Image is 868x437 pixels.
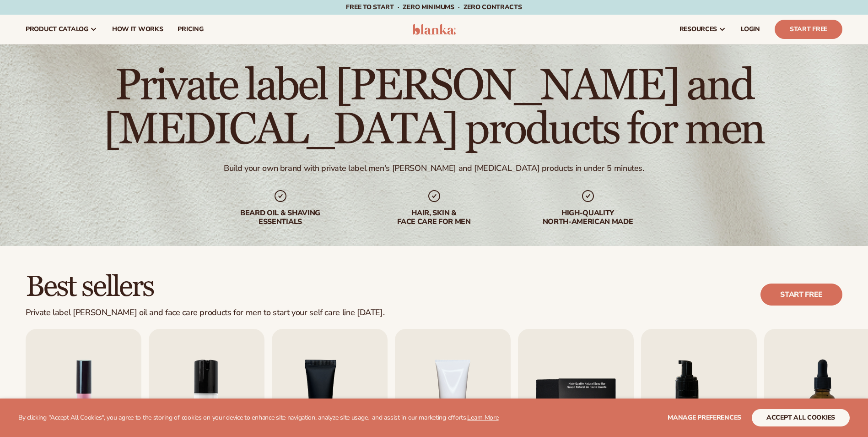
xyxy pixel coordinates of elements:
[26,272,384,302] h2: Best sellers
[752,409,850,426] button: accept all cookies
[26,64,842,152] h1: Private label [PERSON_NAME] and [MEDICAL_DATA] products for men
[112,26,163,33] span: How It Works
[679,26,717,33] span: resources
[376,209,493,226] div: hair, skin & face care for men
[346,3,522,11] span: Free to start · ZERO minimums · ZERO contracts
[741,26,760,33] span: LOGIN
[467,413,498,422] a: Learn More
[775,20,842,39] a: Start Free
[26,308,384,318] div: Private label [PERSON_NAME] oil and face care products for men to start your self care line [DATE].
[529,209,647,226] div: High-quality North-american made
[26,26,88,33] span: product catalog
[668,409,741,426] button: Manage preferences
[170,15,210,44] a: pricing
[18,414,499,422] p: By clicking "Accept All Cookies", you agree to the storing of cookies on your device to enhance s...
[412,24,456,35] img: logo
[733,15,767,44] a: LOGIN
[760,284,842,306] a: Start free
[178,26,203,33] span: pricing
[18,15,105,44] a: product catalog
[105,15,171,44] a: How It Works
[222,209,339,226] div: beard oil & shaving essentials
[224,163,644,174] div: Build your own brand with private label men's [PERSON_NAME] and [MEDICAL_DATA] products in under ...
[668,413,741,422] span: Manage preferences
[672,15,733,44] a: resources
